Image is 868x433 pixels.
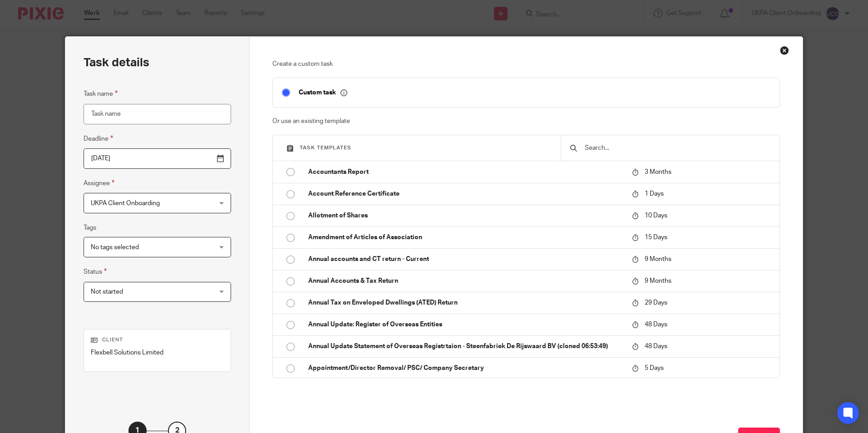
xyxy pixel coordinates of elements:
p: Account Reference Certificate [308,189,623,198]
h2: Task details [84,55,149,70]
span: 10 Days [645,212,667,219]
p: Annual accounts and CT return - Current [308,255,623,264]
label: Assignee [84,178,114,188]
label: Status [84,266,107,277]
p: Create a custom task [272,59,779,69]
p: Accountants Report [308,167,623,177]
label: Tags [84,223,96,232]
p: Amendment of Articles of Association [308,233,623,242]
p: Annual Tax on Enveloped Dwellings (ATED) Return [308,298,623,307]
span: 1 Days [645,191,664,197]
span: Task templates [300,145,351,150]
p: Or use an existing template [272,117,779,126]
span: 48 Days [645,321,667,328]
span: 9 Months [645,278,671,284]
span: 29 Days [645,300,667,306]
p: Annual Update: Register of Overseas Entities [308,320,623,329]
span: Not started [91,289,123,295]
input: Task name [84,104,231,124]
p: Appointment/Director Removal/ PSC/ Company Secretary [308,364,623,373]
label: Deadline [84,133,113,144]
p: Custom task [299,89,347,97]
p: Flexbell Solutions Limited [91,348,224,357]
div: Close this dialog window [780,46,789,55]
span: 48 Days [645,343,667,349]
input: Search... [584,143,770,153]
p: Allotment of Shares [308,211,623,220]
span: 9 Months [645,256,671,262]
span: 5 Days [645,365,664,371]
span: 15 Days [645,234,667,241]
p: Annual Accounts & Tax Return [308,276,623,285]
span: UKPA Client Onboarding [91,200,160,207]
span: No tags selected [91,244,139,251]
p: Client [91,336,224,344]
label: Task name [84,89,118,99]
span: 3 Months [645,169,671,175]
input: Pick a date [84,148,231,169]
p: Annual Update Statement of Overseas Registrtaion - Steenfabriek De Rijswaard BV (cloned 06:53:49) [308,342,623,351]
